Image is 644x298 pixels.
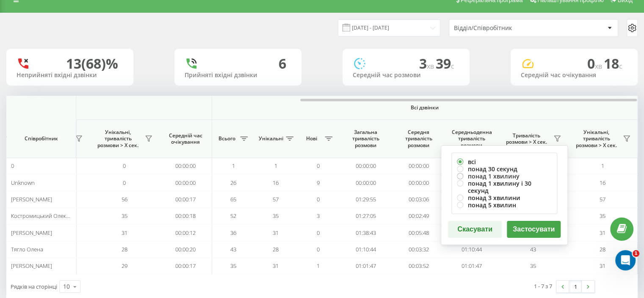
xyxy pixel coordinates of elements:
button: Застосувати [507,221,561,238]
a: 1 [569,281,582,292]
td: 01:01:47 [445,258,498,274]
td: 01:29:55 [339,191,392,208]
div: 10 [63,282,70,291]
td: 00:00:00 [392,174,445,191]
label: понад 5 хвилин [457,201,552,209]
button: Скасувати [448,221,502,238]
span: 0 [11,162,14,170]
span: Унікальні, тривалість розмови > Х сек. [572,129,620,149]
span: 52 [230,212,236,220]
div: Середній час очікування [521,72,627,79]
td: 01:10:44 [339,241,392,258]
td: 00:00:17 [159,258,212,274]
span: 31 [600,262,605,270]
span: 35 [230,262,236,270]
td: 00:00:00 [159,158,212,174]
span: Нові [301,135,322,142]
span: Тягло Олена [11,245,43,253]
span: 0 [317,195,320,203]
span: 57 [600,195,605,203]
div: 13 (68)% [66,56,118,72]
span: 0 [587,54,604,72]
span: Унікальні [259,135,283,142]
div: 6 [279,56,286,72]
td: 01:10:44 [445,241,498,258]
td: 00:00:00 [339,158,392,174]
div: Неприйняті вхідні дзвінки [17,72,123,79]
td: 00:00:00 [392,158,445,174]
iframe: Intercom live chat [615,250,636,270]
span: c [451,61,454,71]
span: Середній час очікування [166,132,205,145]
div: Відділ/Співробітник [454,25,555,32]
td: 00:03:32 [392,241,445,258]
span: Костромицький Олександр [11,212,81,220]
span: Рядків на сторінці [11,283,57,290]
span: 65 [230,195,236,203]
span: 31 [273,262,279,270]
span: 57 [273,195,279,203]
span: c [619,61,622,71]
span: 0 [317,229,320,237]
span: Середня тривалість розмови [398,129,439,149]
div: Середній час розмови [353,72,459,79]
span: 35 [122,212,127,220]
td: 00:00:18 [159,208,212,224]
span: 3 [419,54,436,72]
span: Загальна тривалість розмови [345,129,386,149]
span: 31 [600,229,605,237]
span: 35 [273,212,279,220]
label: всі [457,158,552,165]
span: Унікальні, тривалість розмови > Х сек. [94,129,142,149]
span: 43 [230,245,236,253]
span: 28 [122,245,127,253]
div: Прийняті вхідні дзвінки [185,72,291,79]
span: Співробітник [14,135,69,142]
td: 00:00:00 [159,174,212,191]
span: 1 [633,250,639,257]
label: понад 1 хвилину [457,173,552,180]
span: хв [427,61,436,71]
span: 16 [273,179,279,187]
td: 00:00:20 [159,241,212,258]
span: Всі дзвінки [237,104,612,111]
span: 35 [530,262,536,270]
td: 00:03:06 [392,191,445,208]
span: [PERSON_NAME] [11,229,52,237]
span: 16 [600,179,605,187]
span: 31 [273,229,279,237]
td: 00:00:00 [339,174,392,191]
span: 31 [122,229,127,237]
span: 0 [317,162,320,170]
span: 0 [317,245,320,253]
span: 3 [317,212,320,220]
label: понад 1 хвилину і 30 секунд [457,180,552,194]
td: 00:03:52 [392,258,445,274]
span: 1 [232,162,235,170]
span: 35 [600,212,605,220]
span: 9 [317,179,320,187]
span: 36 [230,229,236,237]
span: хв [595,61,604,71]
td: 00:02:49 [392,208,445,224]
span: [PERSON_NAME] [11,195,52,203]
span: [PERSON_NAME] [11,262,52,270]
span: Всього [216,135,238,142]
span: Середньоденна тривалість розмови [451,129,492,149]
span: 28 [273,245,279,253]
div: 1 - 7 з 7 [534,282,552,290]
span: 39 [436,54,454,72]
label: понад 30 секунд [457,165,552,173]
span: 43 [530,245,536,253]
span: Тривалість розмови > Х сек. [502,132,551,145]
span: 29 [122,262,127,270]
td: 00:00:17 [159,191,212,208]
span: 28 [600,245,605,253]
label: понад 3 хвилини [457,194,552,201]
span: 1 [317,262,320,270]
td: 00:05:48 [392,224,445,241]
td: 00:00:12 [159,224,212,241]
span: 0 [123,162,126,170]
td: 01:38:43 [339,224,392,241]
td: 01:27:05 [339,208,392,224]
